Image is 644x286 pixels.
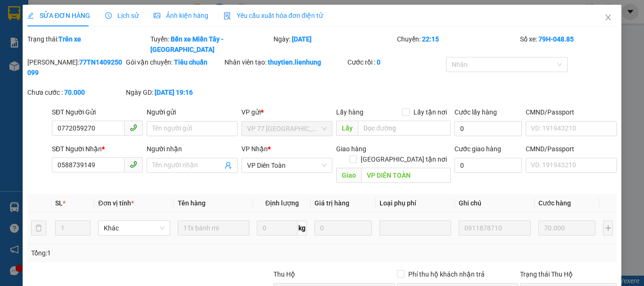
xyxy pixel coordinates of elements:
[405,269,488,279] span: Phí thu hộ khách nhận trả
[247,158,327,172] span: VP Diên Toàn
[361,168,451,183] input: Dọc đường
[130,161,137,168] span: phone
[454,121,522,136] input: Cước lấy hàng
[52,107,143,117] div: SĐT Người Gửi
[126,57,223,67] div: Gói vận chuyển:
[519,34,618,55] div: Số xe:
[273,270,295,278] span: Thu Hộ
[336,145,366,153] span: Giao hàng
[454,108,497,116] label: Cước lấy hàng
[422,35,439,43] b: 22:15
[410,107,451,117] span: Lấy tận nơi
[357,154,451,164] span: [GEOGRAPHIC_DATA] tận nơi
[292,35,312,43] b: [DATE]
[454,158,522,173] input: Cước giao hàng
[178,221,249,236] input: VD: Bàn, Ghế
[27,87,124,98] div: Chưa cước :
[64,89,85,96] b: 70.000
[154,12,208,19] span: Ảnh kiện hàng
[130,124,137,131] span: phone
[27,12,34,19] span: edit
[224,57,346,67] div: Nhân viên tạo:
[178,199,206,207] span: Tên hàng
[149,34,272,55] div: Tuyến:
[247,122,327,136] span: VP 77 Thái Nguyên
[174,58,207,66] b: Tiêu chuẩn
[604,14,612,21] span: close
[336,168,361,183] span: Giao
[347,57,444,67] div: Cước rồi :
[26,34,149,55] div: Trạng thái:
[150,35,223,53] b: Bến xe Miền Tây - [GEOGRAPHIC_DATA]
[147,144,238,154] div: Người nhận
[520,269,617,279] div: Trạng thái Thu Hộ
[224,162,232,169] span: user-add
[241,107,332,117] div: VP gửi
[58,35,81,43] b: Trên xe
[155,89,193,96] b: [DATE] 19:16
[526,144,617,154] div: CMND/Passport
[454,145,501,153] label: Cước giao hàng
[98,199,133,207] span: Đơn vị tính
[455,194,534,212] th: Ghi chú
[358,121,451,136] input: Dọc đường
[105,12,112,19] span: clock-circle
[314,221,372,236] input: 0
[538,35,574,43] b: 79H-048.85
[147,107,238,117] div: Người gửi
[595,5,621,31] button: Close
[376,194,455,212] th: Loại phụ phí
[31,248,249,258] div: Tổng: 1
[336,108,363,116] span: Lấy hàng
[154,12,160,19] span: picture
[55,199,63,207] span: SL
[377,58,380,66] b: 0
[27,12,90,19] span: SỬA ĐƠN HÀNG
[336,121,358,136] span: Lấy
[268,58,321,66] b: thuytien.lienhung
[272,34,396,55] div: Ngày:
[223,12,323,19] span: Yêu cầu xuất hóa đơn điện tử
[241,145,268,153] span: VP Nhận
[297,221,307,236] span: kg
[265,199,299,207] span: Định lượng
[459,221,530,236] input: Ghi Chú
[538,221,596,236] input: 0
[105,12,139,19] span: Lịch sử
[538,199,571,207] span: Cước hàng
[396,34,519,55] div: Chuyến:
[126,87,223,98] div: Ngày GD:
[314,199,349,207] span: Giá trị hàng
[526,107,617,117] div: CMND/Passport
[603,221,613,236] button: plus
[223,12,231,20] img: icon
[104,221,164,235] span: Khác
[52,144,143,154] div: SĐT Người Nhận
[31,221,46,236] button: delete
[27,57,124,78] div: [PERSON_NAME]:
